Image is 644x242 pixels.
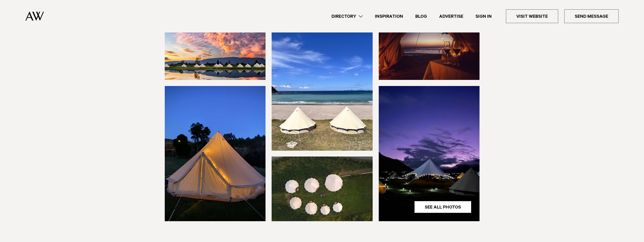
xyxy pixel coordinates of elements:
[469,13,498,20] a: Sign In
[25,11,44,21] img: Auckland Weddings Logo
[414,201,471,213] a: See All Photos
[409,13,433,20] a: Blog
[433,13,469,20] a: Advertise
[564,9,619,23] a: Send Message
[506,9,558,23] a: Visit Website
[369,13,409,20] a: Inspiration
[325,13,369,20] a: Directory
